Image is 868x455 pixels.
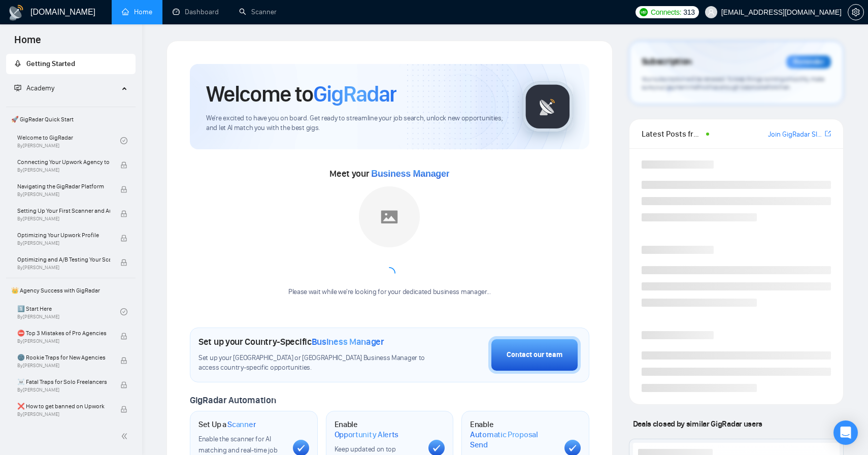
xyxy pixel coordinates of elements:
[17,328,110,338] span: ⛔ Top 3 Mistakes of Pro Agencies
[848,8,863,16] span: setting
[312,336,384,347] span: Business Manager
[6,32,49,54] span: Home
[848,8,864,16] a: setting
[313,80,396,108] span: GigRadar
[470,430,556,449] span: Automatic Proposal Send
[371,169,449,179] span: Business Manager
[17,338,110,344] span: By [PERSON_NAME]
[173,8,219,16] a: dashboardDashboard
[17,181,110,191] span: Navigating the GigRadar Platform
[17,206,110,216] span: Setting Up Your First Scanner and Auto-Bidder
[642,53,692,71] span: Subscription
[651,7,681,18] span: Connects:
[786,55,831,69] div: Reminder
[17,387,110,393] span: By [PERSON_NAME]
[17,216,110,222] span: By [PERSON_NAME]
[848,4,864,20] button: setting
[17,411,110,417] span: By [PERSON_NAME]
[8,5,24,21] img: logo
[17,167,110,173] span: By [PERSON_NAME]
[359,186,420,247] img: placeholder.png
[120,161,127,169] span: lock
[335,419,421,439] h1: Enable
[17,401,110,411] span: ❌ How to get banned on Upwork
[825,129,831,139] a: export
[642,127,703,140] span: Latest Posts from the GigRadar Community
[488,336,581,374] button: Contact our team
[120,259,127,266] span: lock
[14,60,21,67] span: rocket
[26,59,75,68] span: Getting Started
[120,235,127,242] span: lock
[26,84,54,92] span: Academy
[17,363,110,369] span: By [PERSON_NAME]
[17,377,110,387] span: ☠️ Fatal Traps for Solo Freelancers
[708,9,715,16] span: user
[14,84,54,92] span: Academy
[14,84,21,91] span: fund-projection-screen
[282,287,497,297] div: Please wait while we're looking for your dedicated business manager...
[7,280,135,301] span: 👑 Agency Success with GigRadar
[198,353,428,373] span: Set up your [GEOGRAPHIC_DATA] or [GEOGRAPHIC_DATA] Business Manager to access country-specific op...
[629,415,766,433] span: Deals closed by similar GigRadar users
[121,431,131,441] span: double-left
[239,8,277,16] a: searchScanner
[825,129,831,138] span: export
[642,75,824,91] span: Your subscription will be renewed. To keep things running smoothly, make sure your payment method...
[120,186,127,193] span: lock
[120,357,127,364] span: lock
[17,157,110,167] span: Connecting Your Upwork Agency to GigRadar
[120,210,127,217] span: lock
[120,308,127,315] span: check-circle
[206,114,506,133] span: We're excited to have you on board. Get ready to streamline your job search, unlock new opportuni...
[120,406,127,413] span: lock
[17,352,110,363] span: 🌚 Rookie Traps for New Agencies
[198,336,384,347] h1: Set up your Country-Specific
[17,230,110,240] span: Optimizing Your Upwork Profile
[190,395,276,406] span: GigRadar Automation
[329,168,449,179] span: Meet your
[17,301,120,323] a: 1️⃣ Start HereBy[PERSON_NAME]
[768,129,823,140] a: Join GigRadar Slack Community
[206,80,396,108] h1: Welcome to
[522,81,573,132] img: gigradar-logo.png
[17,129,120,152] a: Welcome to GigRadarBy[PERSON_NAME]
[507,349,562,361] div: Contact our team
[17,240,110,246] span: By [PERSON_NAME]
[17,265,110,271] span: By [PERSON_NAME]
[6,54,136,74] li: Getting Started
[120,381,127,388] span: lock
[227,419,256,430] span: Scanner
[833,420,858,445] div: Open Intercom Messenger
[122,8,152,16] a: homeHome
[17,191,110,198] span: By [PERSON_NAME]
[683,7,694,18] span: 313
[120,137,127,144] span: check-circle
[17,254,110,265] span: Optimizing and A/B Testing Your Scanner for Better Results
[640,8,648,16] img: upwork-logo.png
[381,265,398,282] span: loading
[198,419,256,430] h1: Set Up a
[335,430,399,440] span: Opportunity Alerts
[120,333,127,340] span: lock
[470,419,556,449] h1: Enable
[7,109,135,129] span: 🚀 GigRadar Quick Start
